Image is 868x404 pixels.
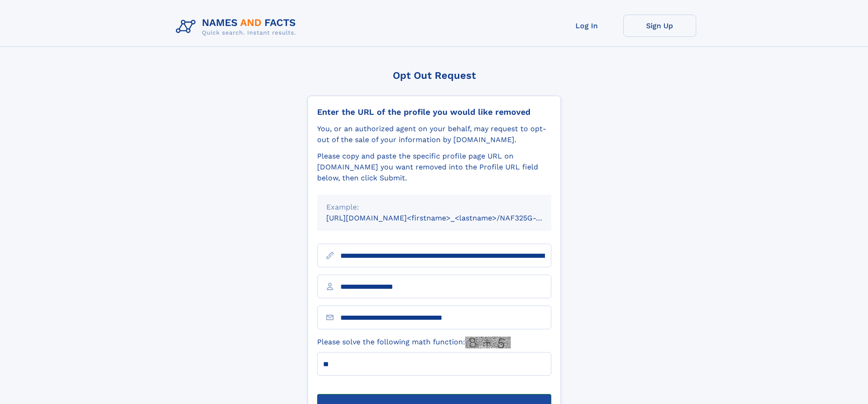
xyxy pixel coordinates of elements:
[317,151,551,184] div: Please copy and paste the specific profile page URL on [DOMAIN_NAME] you want removed into the Pr...
[317,123,551,145] div: You, or an authorized agent on your behalf, may request to opt-out of the sale of your informatio...
[317,107,551,117] div: Enter the URL of the profile you would like removed
[550,15,623,37] a: Log In
[623,15,696,37] a: Sign Up
[317,337,511,348] label: Please solve the following math function:
[308,70,561,81] div: Opt Out Request
[326,202,542,213] div: Example:
[326,214,569,222] small: [URL][DOMAIN_NAME]<firstname>_<lastname>/NAF325G-xxxxxxxx
[172,15,303,39] img: Logo Names and Facts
